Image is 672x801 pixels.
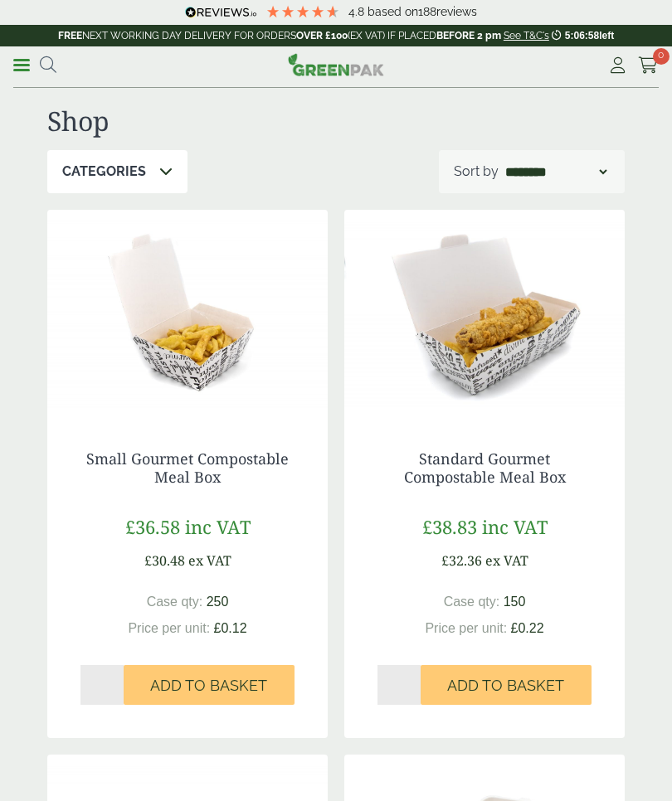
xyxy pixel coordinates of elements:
[504,30,549,41] a: See T&C's
[296,30,348,41] strong: OVER £100
[58,30,82,41] strong: FREE
[404,449,566,487] a: Standard Gourmet Compostable Meal Box
[502,162,610,182] select: Shop order
[565,30,599,41] span: 5:06:58
[288,53,384,76] img: GreenPak Supplies
[62,162,146,182] p: Categories
[511,621,544,635] span: £0.22
[418,5,436,18] span: 188
[638,57,659,74] i: Cart
[425,621,507,635] span: Price per unit:
[147,595,203,609] span: Case qty:
[599,30,614,41] span: left
[421,665,592,705] button: Add to Basket
[150,677,267,695] span: Add to Basket
[214,621,247,635] span: £0.12
[348,5,368,18] span: 4.8
[436,30,501,41] strong: BEFORE 2 pm
[185,514,251,539] span: inc VAT
[504,595,526,609] span: 150
[128,621,210,635] span: Price per unit:
[607,57,628,74] i: My Account
[144,551,185,570] span: £30.48
[265,4,340,19] div: 4.79 Stars
[441,551,482,570] span: £32.36
[368,5,418,18] span: Based on
[444,595,500,609] span: Case qty:
[344,210,625,417] img: IMG_4700
[207,595,229,609] span: 250
[485,551,528,570] span: ex VAT
[638,53,659,78] a: 0
[454,162,499,182] p: Sort by
[436,5,477,18] span: reviews
[47,105,625,137] h1: Shop
[86,449,289,487] a: Small Gourmet Compostable Meal Box
[125,514,180,539] span: £36.58
[188,551,231,570] span: ex VAT
[653,48,670,65] span: 0
[185,7,257,18] img: REVIEWS.io
[447,677,564,695] span: Add to Basket
[422,514,477,539] span: £38.83
[124,665,295,705] button: Add to Basket
[482,514,548,539] span: inc VAT
[47,210,328,417] img: IMG_4679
